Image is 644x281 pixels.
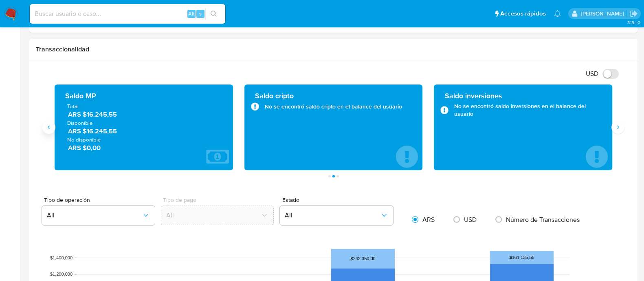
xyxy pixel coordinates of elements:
span: Alt [188,10,195,18]
a: Salir [629,9,638,18]
button: search-icon [205,8,222,20]
input: Buscar usuario o caso... [30,9,225,19]
p: martin.degiuli@mercadolibre.com [580,10,626,18]
span: s [199,10,202,18]
span: Accesos rápidos [500,9,546,18]
a: Notificaciones [554,10,561,17]
span: 3.154.0 [627,19,640,26]
h1: Transaccionalidad [36,45,631,53]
